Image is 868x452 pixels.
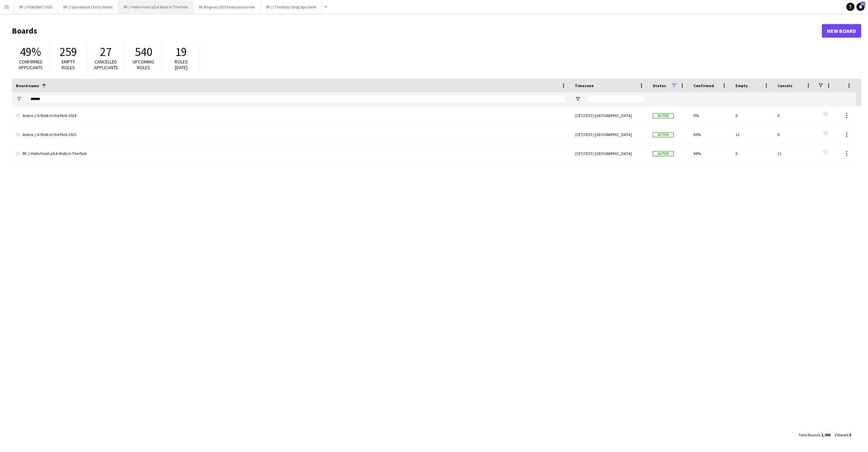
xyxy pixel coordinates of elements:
[653,113,674,118] span: Active
[12,26,822,36] h1: Boards
[821,432,831,437] span: 1,905
[133,59,154,71] span: Upcoming roles
[16,144,567,163] a: RF // Hello Fresh på A Walk In The Park
[689,106,731,125] div: 0%
[587,95,645,103] input: Timezone Filter Input
[16,125,567,144] a: Arena // A Walk in the Park 2025
[575,96,581,102] button: Open Filter Menu
[16,96,22,102] button: Open Filter Menu
[571,144,649,163] div: (CET/CEST) [GEOGRAPHIC_DATA]
[19,59,43,71] span: Confirmed applicants
[60,44,77,59] span: 259
[835,432,848,437] span: Filtered
[773,125,815,144] div: 0
[94,59,118,71] span: Cancelled applicants
[773,106,815,125] div: 0
[689,144,731,163] div: 94%
[571,125,649,144] div: (CET/CEST) [GEOGRAPHIC_DATA]
[175,59,188,71] span: Roles [DATE]
[261,0,322,14] button: RF // The Body Shop Spa Serie
[28,95,567,103] input: Board name Filter Input
[175,44,187,59] span: 19
[856,3,865,11] a: 37
[735,83,748,88] span: Empty
[653,132,674,137] span: Active
[135,44,152,59] span: 540
[777,83,792,88] span: Cancels
[194,0,261,14] button: RF Ringnes 2025 Festivalsommer
[689,125,731,144] div: 69%
[14,0,58,14] button: RF // KVADRAT 2025
[571,106,649,125] div: (CET/CEST) [GEOGRAPHIC_DATA]
[731,144,773,163] div: 0
[798,428,831,441] div: :
[62,59,75,71] span: Empty roles
[575,83,594,88] span: Timezone
[653,83,666,88] span: Status
[16,83,39,88] span: Board name
[798,432,820,437] span: Total Boards
[731,125,773,144] div: 12
[835,428,851,441] div: :
[653,151,674,156] span: Active
[773,144,815,163] div: 11
[822,24,861,38] a: New Board
[849,432,851,437] span: 3
[16,106,567,125] a: Arena // A Walk in the Park 2024
[20,44,41,59] span: 49%
[731,106,773,125] div: 0
[58,0,118,14] button: RF // Sparebank1 Entry Room
[100,44,112,59] span: 27
[693,83,714,88] span: Confirmed
[118,0,194,14] button: RF // Hello Fresh på A Walk In The Park
[861,2,865,6] span: 37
